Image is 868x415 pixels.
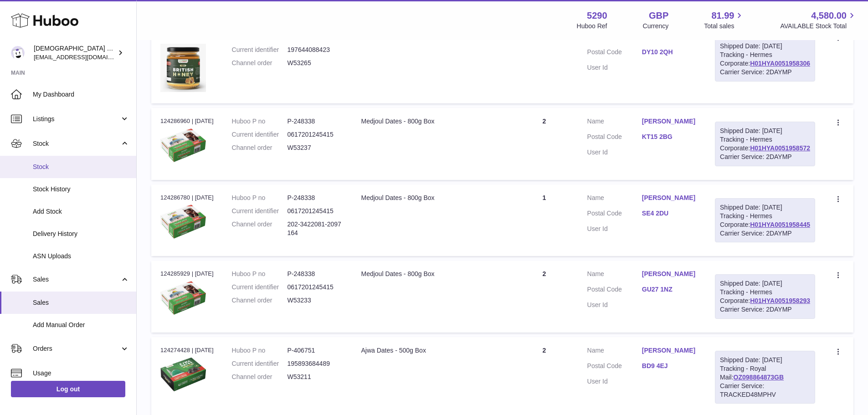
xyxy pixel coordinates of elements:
a: [PERSON_NAME] [642,270,697,278]
div: Currency [643,22,669,31]
span: Delivery History [33,230,129,238]
div: Tracking - Hermes Corporate: [715,274,815,319]
div: Medjoul Dates - 800g Box [361,117,501,126]
dd: 0617201245415 [288,207,343,215]
dt: Postal Code [587,48,642,59]
dt: Name [587,346,642,357]
a: OZ098864873GB [734,374,784,381]
div: Medjoul Dates - 800g Box [361,194,501,202]
span: Total sales [704,22,745,31]
span: Add Manual Order [33,321,129,329]
a: SE4 2DU [642,209,697,218]
dt: Current identifier [232,46,288,54]
div: Shipped Date: [DATE] [720,127,810,135]
dt: Huboo P no [232,346,288,355]
div: Shipped Date: [DATE] [720,356,810,364]
span: ASN Uploads [33,252,129,261]
dd: W53265 [288,59,343,67]
a: KT15 2BG [642,133,697,141]
span: Add Stock [33,207,129,216]
div: Carrier Service: TRACKED48MPHV [720,382,810,399]
dt: Name [587,117,642,128]
dt: Channel order [232,296,288,305]
div: 124285929 | [DATE] [160,270,214,278]
dt: Current identifier [232,283,288,292]
span: [EMAIL_ADDRESS][DOMAIN_NAME] [34,53,134,61]
img: 52901644521444.png [160,128,206,162]
dt: Current identifier [232,130,288,139]
a: 4,580.00 AVAILABLE Stock Total [780,10,857,31]
span: 4,580.00 [811,10,847,22]
div: Carrier Service: 2DAYMP [720,68,810,77]
strong: GBP [649,10,668,22]
span: Stock History [33,185,129,194]
a: [PERSON_NAME] [642,117,697,126]
dd: 202-3422081-2097164 [288,220,343,237]
span: Stock [33,163,129,171]
div: Carrier Service: 2DAYMP [720,229,810,238]
dt: Name [587,194,642,205]
div: 124286780 | [DATE] [160,194,214,202]
div: Shipped Date: [DATE] [720,279,810,288]
div: [DEMOGRAPHIC_DATA] Charity [34,44,116,61]
a: GU27 1NZ [642,285,697,294]
div: Tracking - Hermes Corporate: [715,198,815,243]
span: 81.99 [711,10,734,22]
td: 1 [510,184,578,256]
dt: Name [587,270,642,281]
div: Huboo Ref [577,22,607,31]
span: Listings [33,115,120,123]
dt: User Id [587,148,642,157]
img: 52901644521444.png [160,281,206,315]
div: Tracking - Hermes Corporate: [715,37,815,82]
dt: Postal Code [587,133,642,143]
a: [PERSON_NAME] [642,194,697,202]
a: BD9 4EJ [642,362,697,370]
div: 124274428 | [DATE] [160,346,214,354]
strong: 5290 [587,10,607,22]
dd: W53233 [288,296,343,305]
dt: Postal Code [587,285,642,296]
dt: User Id [587,377,642,386]
dt: Channel order [232,143,288,152]
dt: Huboo P no [232,270,288,278]
a: H01HYA0051958572 [750,144,810,152]
dt: Huboo P no [232,194,288,202]
span: My Dashboard [33,90,129,99]
a: Log out [11,381,125,397]
dt: User Id [587,63,642,72]
dt: Current identifier [232,207,288,215]
a: H01HYA0051958293 [750,297,810,304]
td: 1 [510,23,578,103]
a: 81.99 Total sales [704,10,745,31]
div: Shipped Date: [DATE] [720,42,810,51]
dt: Postal Code [587,209,642,220]
dt: Current identifier [232,359,288,368]
div: Carrier Service: 2DAYMP [720,305,810,314]
span: Stock [33,139,120,148]
div: Ajwa Dates - 500g Box [361,346,501,355]
dd: W53211 [288,373,343,381]
dt: User Id [587,225,642,233]
div: Tracking - Hermes Corporate: [715,122,815,166]
dd: P-406751 [288,346,343,355]
td: 2 [510,108,578,180]
a: DY10 2QH [642,48,697,56]
a: H01HYA0051958306 [750,60,810,67]
div: Shipped Date: [DATE] [720,203,810,212]
a: H01HYA0051958445 [750,221,810,228]
dd: 197644088423 [288,46,343,54]
td: 2 [510,261,578,333]
dt: Postal Code [587,362,642,373]
span: Sales [33,298,129,307]
dt: Channel order [232,220,288,237]
div: Medjoul Dates - 800g Box [361,270,501,278]
dd: P-248338 [288,194,343,202]
div: Carrier Service: 2DAYMP [720,153,810,161]
span: Sales [33,275,120,284]
dd: P-248338 [288,117,343,126]
dd: W53237 [288,143,343,152]
span: Usage [33,369,129,378]
div: 124286960 | [DATE] [160,117,214,125]
dd: 0617201245415 [288,130,343,139]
